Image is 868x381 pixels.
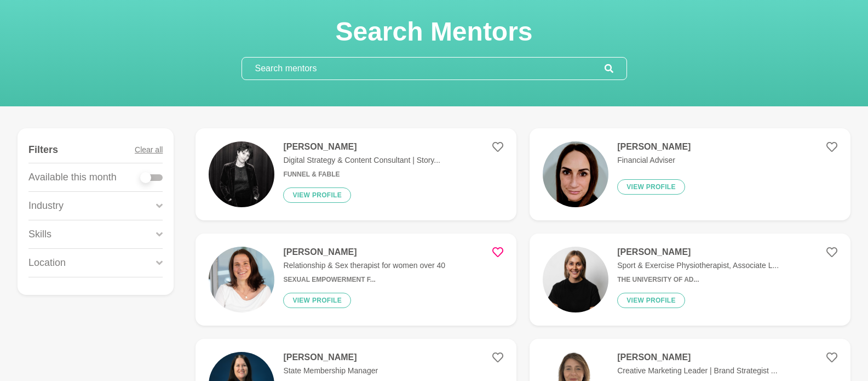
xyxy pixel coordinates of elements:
p: Available this month [28,170,117,185]
h4: [PERSON_NAME] [617,141,691,152]
h4: [PERSON_NAME] [283,247,445,258]
a: [PERSON_NAME]Relationship & Sex therapist for women over 40Sexual Empowerment f...View profile [196,234,516,326]
h1: Search Mentors [242,15,627,48]
h4: [PERSON_NAME] [283,141,440,152]
button: Clear all [135,137,163,163]
p: Relationship & Sex therapist for women over 40 [283,260,445,271]
a: [PERSON_NAME]Sport & Exercise Physiotherapist, Associate L...The University of Ad...View profile [530,234,850,326]
p: Skills [28,227,51,242]
p: Financial Adviser [617,155,691,166]
h4: [PERSON_NAME] [617,352,777,363]
img: 2462cd17f0db61ae0eaf7f297afa55aeb6b07152-1255x1348.jpg [543,141,608,207]
h6: Funnel & Fable [283,170,440,179]
button: View profile [617,179,685,195]
p: State Membership Manager [283,365,378,377]
a: [PERSON_NAME]Digital Strategy & Content Consultant | Story...Funnel & FableView profile [196,128,516,220]
p: Creative Marketing Leader | Brand Strategist ... [617,365,777,377]
p: Industry [28,198,64,213]
img: d6e4e6fb47c6b0833f5b2b80120bcf2f287bc3aa-2570x2447.jpg [209,247,274,312]
button: View profile [283,187,351,203]
h6: Sexual Empowerment f... [283,276,445,284]
img: 523c368aa158c4209afe732df04685bb05a795a5-1125x1128.jpg [543,247,608,312]
input: Search mentors [242,58,605,79]
h4: [PERSON_NAME] [283,352,378,363]
button: View profile [617,293,685,308]
p: Sport & Exercise Physiotherapist, Associate L... [617,260,779,271]
img: 1044fa7e6122d2a8171cf257dcb819e56f039831-1170x656.jpg [209,141,274,207]
button: View profile [283,293,351,308]
p: Location [28,255,66,270]
a: [PERSON_NAME]Financial AdviserView profile [530,128,850,220]
h4: [PERSON_NAME] [617,247,779,258]
h6: The University of Ad... [617,276,779,284]
h4: Filters [28,144,58,156]
p: Digital Strategy & Content Consultant | Story... [283,155,440,166]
